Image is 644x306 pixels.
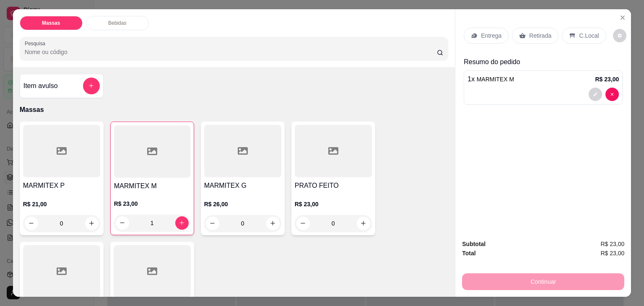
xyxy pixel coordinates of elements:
h4: Item avulso [23,81,58,91]
button: decrease-product-quantity [116,216,129,230]
button: decrease-product-quantity [589,88,602,101]
button: decrease-product-quantity [613,29,626,42]
p: C.Local [579,31,599,40]
p: 1 x [467,74,514,84]
input: Pesquisa [25,48,437,56]
p: Retirada [529,31,551,40]
strong: Total [462,250,475,257]
p: Bebidas [108,20,126,26]
p: R$ 23,00 [114,200,190,208]
button: add-separate-item [83,78,100,94]
button: increase-product-quantity [357,217,370,230]
p: Massas [42,20,60,26]
strong: Subtotal [462,241,486,247]
button: increase-product-quantity [266,217,280,230]
p: R$ 26,00 [204,200,281,208]
label: Pesquisa [25,40,48,47]
h4: PRATO FEITO [295,181,372,191]
button: decrease-product-quantity [206,217,219,230]
button: increase-product-quantity [175,216,189,230]
p: R$ 23,00 [595,75,619,83]
span: MARMITEX M [477,76,514,83]
button: decrease-product-quantity [25,217,38,230]
button: decrease-product-quantity [296,217,310,230]
span: R$ 23,00 [600,249,624,258]
span: R$ 23,00 [600,239,624,249]
p: Resumo do pedido [464,57,623,67]
button: Close [616,11,629,24]
button: decrease-product-quantity [605,88,619,101]
p: R$ 23,00 [295,200,372,208]
p: Massas [20,105,449,115]
h4: MARMITEX P [23,181,100,191]
h4: MARMITEX M [114,181,190,191]
p: Entrega [481,31,501,40]
h4: MARMITEX G [204,181,281,191]
button: increase-product-quantity [85,217,99,230]
p: R$ 21,00 [23,200,100,208]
